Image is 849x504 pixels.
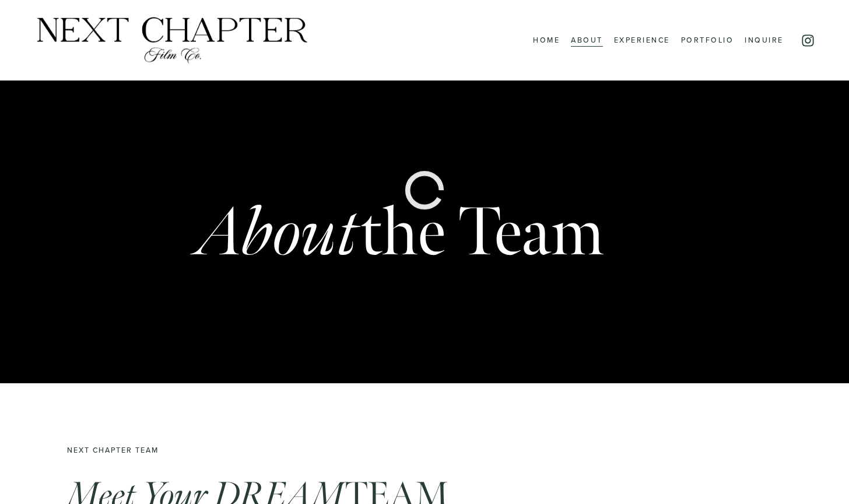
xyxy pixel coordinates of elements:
a: Instagram [801,33,815,48]
a: Portfolio [681,33,734,48]
h1: the Team [197,198,604,267]
a: Experience [614,33,670,48]
a: Inquire [745,33,784,48]
a: Home [533,33,560,48]
em: About [197,191,360,276]
code: Next Chapter Team [67,445,159,455]
a: About [571,33,603,48]
img: Next Chapter Film Co. [34,15,311,65]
